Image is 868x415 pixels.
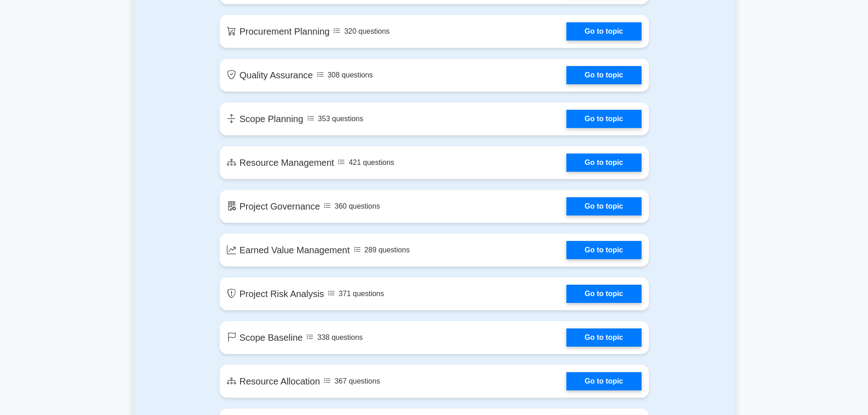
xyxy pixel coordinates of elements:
[566,154,641,172] a: Go to topic
[566,197,641,215] a: Go to topic
[566,22,641,41] a: Go to topic
[566,372,641,390] a: Go to topic
[566,285,641,303] a: Go to topic
[566,328,641,347] a: Go to topic
[566,241,641,259] a: Go to topic
[566,66,641,84] a: Go to topic
[566,110,641,128] a: Go to topic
